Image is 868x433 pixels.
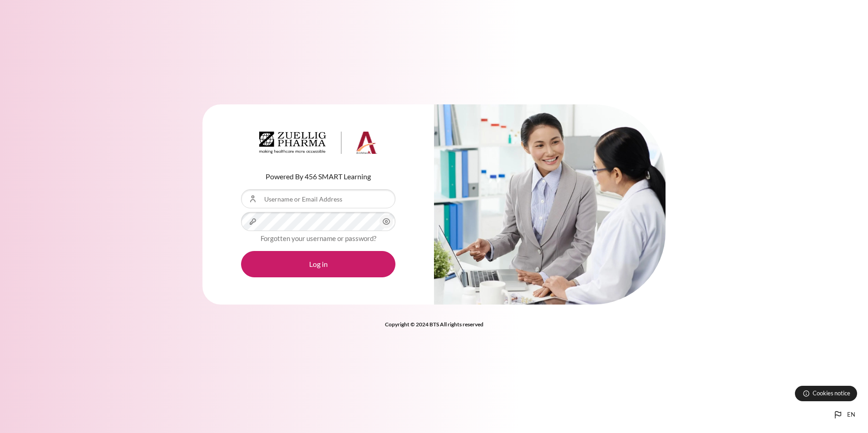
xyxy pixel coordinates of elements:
[241,189,395,208] input: Username or Email Address
[847,410,855,419] span: en
[813,389,850,398] span: Cookies notice
[241,251,395,277] button: Log in
[385,321,483,328] strong: Copyright © 2024 BTS All rights reserved
[261,234,376,242] a: Forgotten your username or password?
[259,132,377,154] img: Architeck
[795,386,857,401] button: Cookies notice
[241,171,395,182] p: Powered By 456 SMART Learning
[259,132,377,158] a: Architeck
[829,406,859,424] button: Languages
